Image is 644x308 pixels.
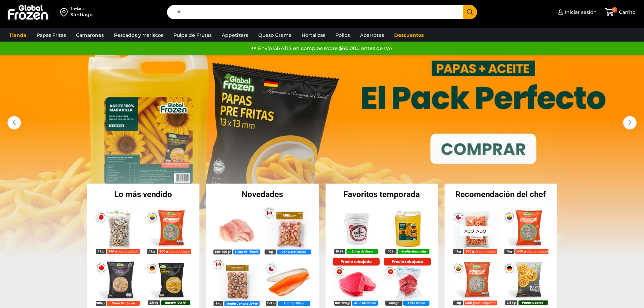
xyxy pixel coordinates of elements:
a: Tienda [6,29,30,42]
span: 0 [612,7,617,13]
img: address-field-icon.svg [60,6,70,18]
a: Abarrotes [357,29,387,42]
span: Carrito [617,9,636,16]
a: Pulpa de Frutas [170,29,215,42]
a: 0 Carrito [603,4,637,20]
a: Hortalizas [298,29,329,42]
a: Camarones [73,29,107,42]
a: Queso Crema [255,29,295,42]
div: Previous slide [7,116,21,129]
a: Pescados y Mariscos [111,29,167,42]
h2: Novedades [206,190,319,198]
a: Papas Fritas [33,29,69,42]
div: Santiago [70,11,93,18]
button: Search button [463,5,477,19]
p: Agotado [460,226,491,236]
h2: Recomendación del chef [445,190,557,198]
div: Enviar a [70,6,93,11]
a: Appetizers [218,29,252,42]
a: Iniciar sesión [556,5,597,19]
span: Iniciar sesión [563,9,597,16]
div: Next slide [623,116,637,129]
a: Descuentos [391,29,427,42]
a: Pollos [332,29,353,42]
h2: Lo más vendido [87,190,200,198]
h2: Favoritos temporada [326,190,438,198]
